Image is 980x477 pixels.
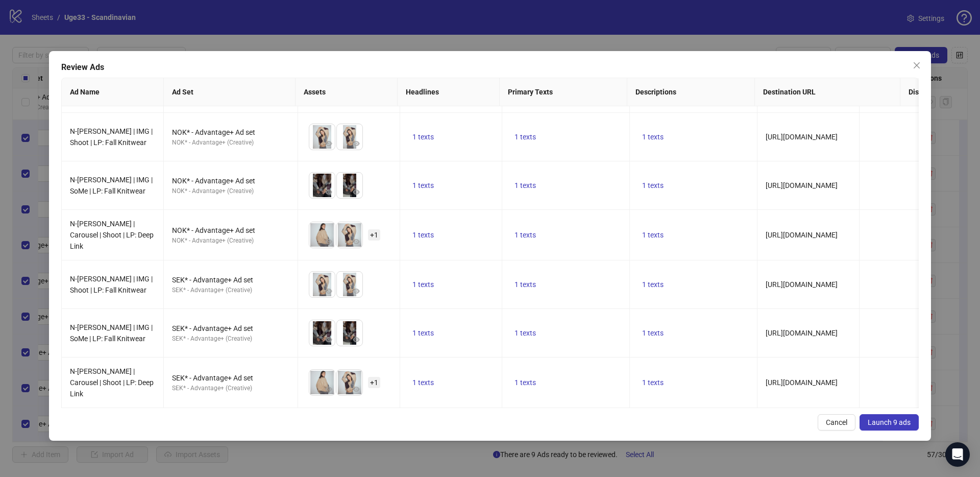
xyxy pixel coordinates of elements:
span: eye [353,188,360,196]
span: 1 texts [514,231,536,239]
div: SEK* - Advantage+ (Creative) [172,285,289,295]
div: SEK* - Advantage+ Ad set [172,372,289,384]
span: eye [325,386,332,393]
span: N-[PERSON_NAME] | IMG | SoMe | LP: Fall Knitwear [70,323,153,343]
span: [URL][DOMAIN_NAME] [766,231,838,239]
span: eye [325,288,332,295]
span: 1 texts [514,329,536,337]
span: 1 texts [642,378,664,387]
img: Asset 1 [309,272,335,297]
span: eye [353,336,360,343]
div: SEK* - Advantage+ Ad set [172,274,289,285]
span: eye [353,140,360,147]
button: 1 texts [638,376,668,389]
span: Launch 9 ads [868,418,911,426]
img: Asset 2 [337,320,362,346]
span: eye [325,140,332,147]
span: N-[PERSON_NAME] | IMG | Shoot | LP: Fall Knitwear [70,275,153,294]
button: Preview [350,383,362,395]
div: NOK* - Advantage+ (Creative) [172,186,289,196]
button: Preview [323,186,335,198]
span: 1 texts [412,181,434,189]
img: Asset 1 [309,320,335,346]
span: close [913,61,921,69]
span: [URL][DOMAIN_NAME] [766,329,838,337]
button: Preview [350,333,362,346]
button: 1 texts [510,179,540,192]
button: 1 texts [510,131,540,143]
button: Preview [350,186,362,198]
button: Preview [323,383,335,395]
span: eye [353,288,360,295]
img: Asset 2 [337,370,362,395]
button: Preview [323,333,335,346]
div: NOK* - Advantage+ Ad set [172,225,289,236]
th: Ad Name [62,78,164,106]
span: N-[PERSON_NAME] | IMG | Shoot | LP: Fall Knitwear [70,127,153,147]
div: Open Intercom Messenger [945,442,970,467]
button: Preview [350,235,362,248]
button: 1 texts [408,376,438,389]
span: 1 texts [514,133,536,141]
span: 1 texts [642,280,664,289]
th: Headlines [398,78,500,106]
span: 1 texts [642,231,664,239]
button: 1 texts [638,229,668,241]
div: SEK* - Advantage+ (Creative) [172,334,289,344]
span: eye [325,188,332,196]
button: 1 texts [510,229,540,241]
div: NOK* - Advantage+ Ad set [172,175,289,186]
span: eye [325,238,332,245]
img: Asset 2 [337,124,362,150]
img: Asset 1 [309,124,335,150]
div: SEK* - Advantage+ (Creative) [172,384,289,393]
img: Asset 2 [337,222,362,248]
span: 1 texts [514,378,536,387]
span: 1 texts [642,133,664,141]
button: 1 texts [638,278,668,291]
span: + 1 [368,229,380,241]
div: NOK* - Advantage+ Ad set [172,127,289,138]
button: Preview [323,235,335,248]
th: Descriptions [627,78,755,106]
img: Asset 2 [337,272,362,297]
button: Cancel [818,414,855,431]
div: NOK* - Advantage+ (Creative) [172,138,289,148]
th: Assets [296,78,398,106]
img: Asset 1 [309,370,335,395]
span: 1 texts [412,329,434,337]
span: eye [353,238,360,245]
span: [URL][DOMAIN_NAME] [766,181,838,189]
span: N-[PERSON_NAME] | IMG | SoMe | LP: Fall Knitwear [70,176,153,195]
span: + 1 [368,377,380,388]
span: 1 texts [412,378,434,387]
button: 1 texts [510,376,540,389]
div: SEK* - Advantage+ Ad set [172,323,289,334]
button: 1 texts [510,278,540,291]
th: Destination URL [755,78,900,106]
button: 1 texts [408,179,438,192]
span: [URL][DOMAIN_NAME] [766,133,838,141]
img: Asset 1 [309,173,335,198]
button: 1 texts [408,327,438,339]
button: 1 texts [408,229,438,241]
span: 1 texts [412,231,434,239]
button: 1 texts [510,327,540,339]
div: NOK* - Advantage+ (Creative) [172,236,289,246]
span: [URL][DOMAIN_NAME] [766,280,838,289]
span: 1 texts [514,181,536,189]
img: Asset 2 [337,173,362,198]
button: 1 texts [638,327,668,339]
img: Asset 1 [309,222,335,248]
span: N-[PERSON_NAME] | Carousel | Shoot | LP: Deep Link [70,367,154,398]
span: 1 texts [642,329,664,337]
button: Preview [350,137,362,150]
button: 1 texts [408,278,438,291]
button: 1 texts [638,179,668,192]
button: Preview [323,285,335,297]
span: 1 texts [412,280,434,289]
span: eye [353,386,360,393]
div: Review Ads [61,61,919,74]
button: Preview [323,137,335,150]
button: Preview [350,285,362,297]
